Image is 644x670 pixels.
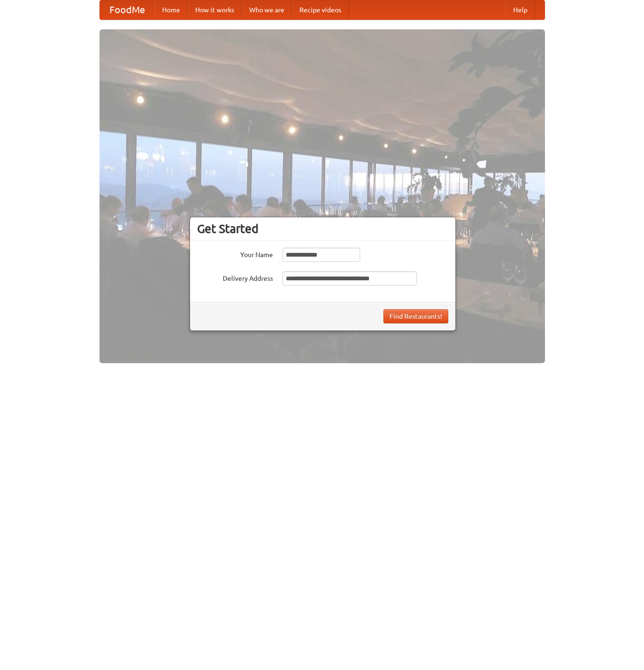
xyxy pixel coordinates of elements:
a: Home [154,0,188,19]
a: Recipe videos [292,0,349,19]
button: Find Restaurants! [383,309,448,323]
a: Help [506,0,535,19]
a: FoodMe [100,0,154,19]
a: Who we are [242,0,292,19]
h3: Get Started [197,222,448,236]
a: How it works [188,0,242,19]
label: Your Name [197,248,273,259]
label: Delivery Address [197,271,273,283]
